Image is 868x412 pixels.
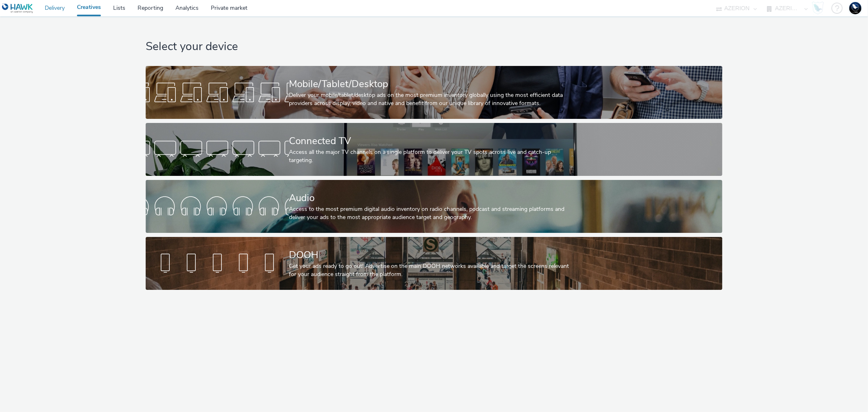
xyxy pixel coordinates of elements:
[2,3,33,13] img: undefined Logo
[812,2,827,15] a: Hawk Academy
[289,148,576,165] div: Access all the major TV channels on a single platform to deliver your TV spots across live and ca...
[146,123,722,176] a: Connected TVAccess all the major TV channels on a single platform to deliver your TV spots across...
[146,39,722,55] h1: Select your device
[289,191,576,205] div: Audio
[812,2,824,15] img: Hawk Academy
[146,66,722,119] a: Mobile/Tablet/DesktopDeliver your mobile/tablet/desktop ads on the most premium inventory globall...
[289,77,576,91] div: Mobile/Tablet/Desktop
[289,91,576,108] div: Deliver your mobile/tablet/desktop ads on the most premium inventory globally using the most effi...
[289,205,576,222] div: Access to the most premium digital audio inventory on radio channels, podcast and streaming platf...
[849,2,861,14] img: Support Hawk
[289,248,576,262] div: DOOH
[146,180,722,233] a: AudioAccess to the most premium digital audio inventory on radio channels, podcast and streaming ...
[289,262,576,279] div: Get your ads ready to go out! Advertise on the main DOOH networks available and target the screen...
[146,237,722,290] a: DOOHGet your ads ready to go out! Advertise on the main DOOH networks available and target the sc...
[289,134,576,148] div: Connected TV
